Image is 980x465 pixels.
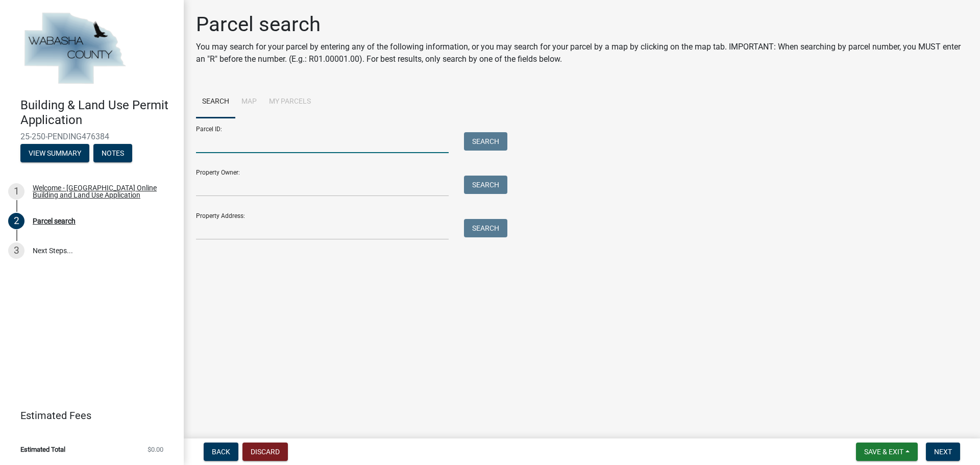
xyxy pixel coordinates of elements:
span: Next [934,448,952,456]
button: Search [464,176,507,194]
button: Search [464,219,507,237]
button: Back [204,443,238,461]
p: You may search for your parcel by entering any of the following information, or you may search fo... [196,41,968,65]
span: Estimated Total [20,446,65,453]
div: Parcel search [33,217,76,225]
wm-modal-confirm: Summary [20,150,89,158]
wm-modal-confirm: Notes [93,150,132,158]
div: Welcome - [GEOGRAPHIC_DATA] Online Building and Land Use Application [33,184,167,199]
a: Estimated Fees [8,405,167,426]
div: 1 [8,183,24,200]
button: Next [926,443,960,461]
span: Save & Exit [864,448,903,456]
a: Search [196,86,235,118]
img: Wabasha County, Minnesota [20,11,129,87]
span: Back [212,448,230,456]
h1: Parcel search [196,12,968,37]
button: Notes [93,144,132,162]
button: Save & Exit [856,443,918,461]
button: Search [464,132,507,151]
div: 3 [8,242,24,259]
h4: Building & Land Use Permit Application [20,98,176,128]
button: Discard [242,443,288,461]
span: $0.00 [148,446,163,453]
span: 25-250-PENDING476384 [20,132,163,141]
div: 2 [8,213,24,229]
button: View Summary [20,144,89,162]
